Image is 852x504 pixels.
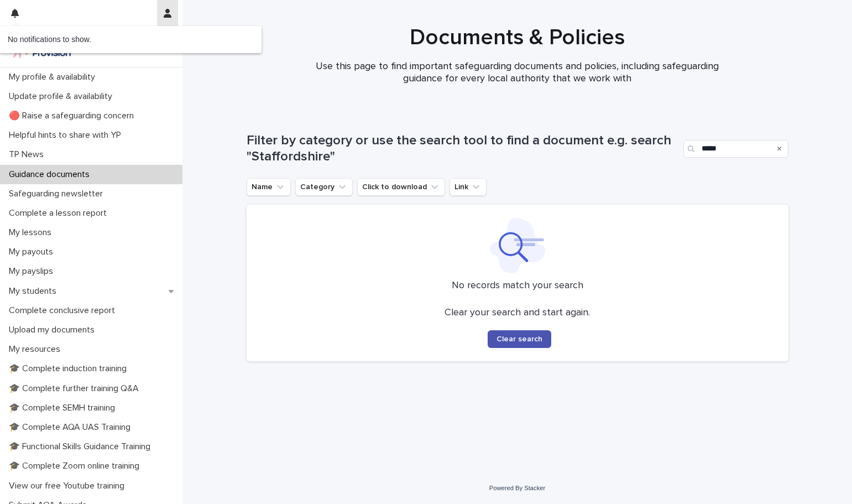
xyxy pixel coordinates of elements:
p: View our free Youtube training [4,481,133,491]
p: Clear your search and start again. [445,307,590,319]
button: Name [247,178,291,196]
p: Complete a lesson report [4,208,116,219]
h1: Documents & Policies [247,24,788,51]
button: Clear search [488,330,551,348]
button: Link [449,178,487,196]
button: Category [295,178,353,196]
a: Powered By Stacker [489,485,545,491]
p: Use this page to find important safeguarding documents and policies, including safeguarding guida... [296,61,739,85]
p: My students [4,286,65,297]
p: My profile & availability [4,72,104,82]
h1: Filter by category or use the search tool to find a document e.g. search "Staffordshire" [247,133,679,165]
p: 🎓 Complete induction training [4,363,135,374]
p: My payouts [4,247,62,257]
button: Click to download [357,178,445,196]
p: Helpful hints to share with YP [4,130,130,141]
p: My payslips [4,266,62,277]
p: 🎓 Complete SEMH training [4,403,124,413]
p: No records match your search [260,280,775,292]
p: My resources [4,344,69,355]
p: 🔴 Raise a safeguarding concern [4,111,143,121]
p: 🎓 Complete Zoom online training [4,461,148,471]
p: My lessons [4,227,60,238]
span: Clear search [496,335,542,343]
p: Update profile & availability [4,91,121,102]
p: 🎓 Complete further training Q&A [4,383,148,394]
p: 🎓 Complete AQA UAS Training [4,422,139,433]
input: Search [683,140,788,158]
p: Safeguarding newsletter [4,189,112,199]
p: No notifications to show. [8,35,253,44]
p: Guidance documents [4,169,98,180]
p: TP News [4,149,53,160]
p: Upload my documents [4,325,103,335]
p: 🎓 Functional Skills Guidance Training [4,441,159,452]
p: Complete conclusive report [4,305,124,316]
